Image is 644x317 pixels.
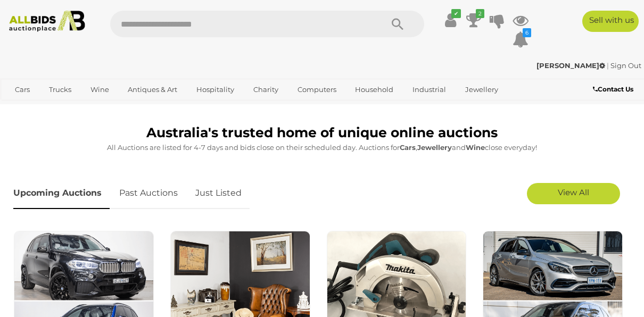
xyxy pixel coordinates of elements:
a: ✔ [442,11,458,30]
i: 2 [476,9,484,18]
a: Past Auctions [111,178,186,209]
strong: Jewellery [417,143,452,152]
a: Office [8,98,42,116]
a: 2 [466,11,482,30]
i: 6 [523,28,531,37]
a: Antiques & Art [121,81,184,98]
strong: Cars [400,143,416,152]
a: [GEOGRAPHIC_DATA] [88,98,178,116]
p: All Auctions are listed for 4-7 days and bids close on their scheduled day. Auctions for , and cl... [13,141,631,154]
a: Sports [47,98,83,116]
img: Allbids.com.au [5,11,89,32]
a: Just Listed [187,178,250,209]
a: Charity [246,81,285,98]
a: Jewellery [458,81,505,98]
span: | [607,61,609,70]
a: Sell with us [582,11,639,32]
a: Contact Us [593,84,636,95]
a: Sign Out [610,61,641,70]
span: View All [558,187,589,197]
a: Wine [84,81,116,98]
a: Upcoming Auctions [13,178,110,209]
a: Industrial [406,81,453,98]
strong: Wine [466,143,485,152]
strong: [PERSON_NAME] [536,61,605,70]
a: Computers [291,81,343,98]
a: Household [348,81,400,98]
a: Trucks [42,81,78,98]
a: 6 [513,30,529,49]
a: Hospitality [189,81,241,98]
a: View All [527,183,620,204]
h1: Australia's trusted home of unique online auctions [13,126,631,140]
a: [PERSON_NAME] [536,61,607,70]
i: ✔ [451,9,461,18]
button: Search [371,11,424,37]
a: Cars [8,81,37,98]
b: Contact Us [593,85,633,93]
